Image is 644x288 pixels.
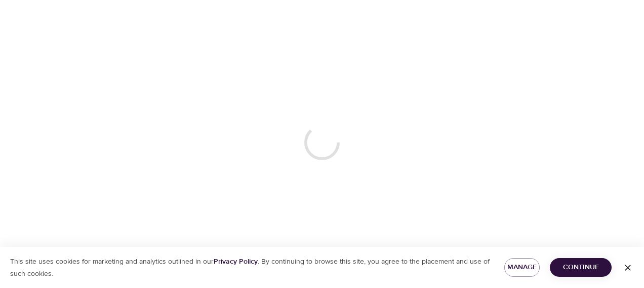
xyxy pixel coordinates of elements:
button: Manage [504,258,540,277]
span: Manage [512,261,532,274]
span: Continue [558,261,603,274]
a: Privacy Policy [214,257,258,266]
button: Continue [550,258,612,277]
